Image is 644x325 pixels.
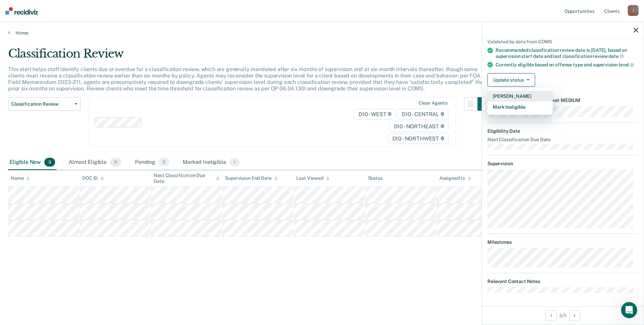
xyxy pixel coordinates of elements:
div: Assigned to [439,175,471,181]
span: 2 [159,158,169,167]
div: Status [368,175,383,181]
div: Classification Review [8,47,491,66]
span: date [608,53,623,59]
dt: Next Classification Due Date [487,137,638,143]
iframe: Intercom live chat [621,302,637,318]
div: Pending [134,155,170,170]
div: Validated by data from COMS [487,39,638,45]
dt: Supervision [487,161,638,167]
span: 3 [44,158,55,167]
div: Name [11,175,30,181]
div: DOC ID [82,175,104,181]
span: level [619,62,634,67]
a: Home [8,30,636,36]
p: This alert helps staff identify clients due or overdue for a classification review, which are gen... [8,66,483,92]
div: Currently eligible based on offense type and supervision [496,62,638,68]
div: Clear agents [419,100,447,106]
button: Next Opportunity [569,310,580,321]
div: Last Viewed [296,175,329,181]
div: Supervision End Date [225,175,277,181]
dt: Eligibility Date [487,128,638,134]
span: D10 - NORTHEAST [389,121,449,132]
div: Recommended classification review date is [DATE], based on supervision start date and last classi... [496,47,638,59]
dt: Recommended Supervision Level MEDIUM [487,97,638,103]
button: Update status [487,73,535,87]
button: Mark Ineligible [487,102,553,112]
span: 1 [230,158,239,167]
span: D10 - WEST [354,109,396,120]
dt: Relevant Contact Notes [487,279,638,284]
div: Marked Ineligible [181,155,241,170]
span: 11 [110,158,121,167]
div: Eligible Now [8,155,56,170]
span: • [559,97,561,103]
button: Previous Opportunity [546,310,556,321]
img: Recidiviz [5,7,38,15]
div: 3 / 5 [482,306,644,324]
span: D10 - CENTRAL [397,109,449,120]
div: J [628,5,639,16]
span: D10 - NORTHWEST [388,133,449,144]
div: Next Classification Due Date [154,173,220,184]
span: Classification Review [11,101,72,107]
button: [PERSON_NAME] [487,91,553,102]
dt: Milestones [487,239,638,245]
div: Almost Eligible [67,155,123,170]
